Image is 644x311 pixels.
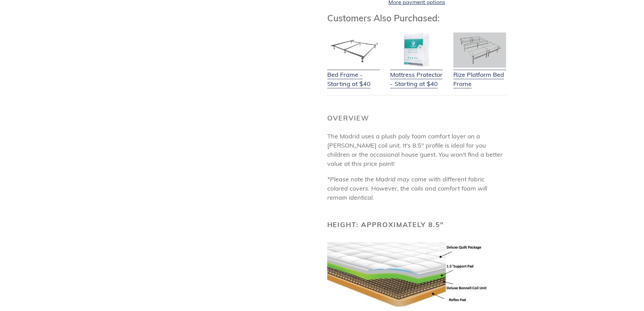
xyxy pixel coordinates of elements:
h2: Overview [327,114,506,122]
b: Height: Approximately 8.5" [327,220,444,229]
span: The Madrid uses a plush poly foam comfort layer on a [PERSON_NAME] coil unit. It's 8.5" profile i... [327,132,503,168]
a: Mattress Protector - Starting at $40 [390,62,443,88]
a: Rize Platform Bed Frame [453,62,506,88]
a: Bed Frame - Starting at $40 [327,62,380,88]
h3: Customers Also Purchased: [327,13,506,23]
img: Mattress Protector [390,32,443,68]
em: *Please note the Madrid may come with different fabric colored covers. However, the coils and com... [327,175,487,201]
img: Adjustable Base [453,32,506,68]
img: Bed Frame [327,32,380,68]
